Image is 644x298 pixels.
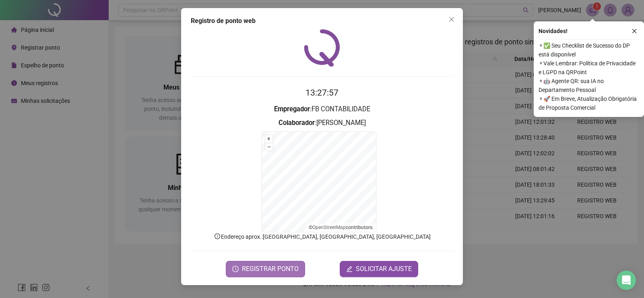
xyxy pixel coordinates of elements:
[346,266,353,272] span: edit
[232,266,239,272] span: clock-circle
[539,27,568,35] span: Novidades !
[448,16,455,23] span: close
[274,105,310,113] strong: Empregador
[632,28,637,34] span: close
[309,225,374,230] li: © contributors.
[340,261,418,277] button: editSOLICITAR AJUSTE
[305,88,339,98] time: 13:27:57
[356,264,412,274] span: SOLICITAR AJUSTE
[539,77,639,94] span: ⚬ 🤖 Agente QR: sua IA no Departamento Pessoal
[191,16,453,26] div: Registro de ponto web
[226,261,305,277] button: REGISTRAR PONTO
[445,13,458,26] button: Close
[617,271,636,290] div: Open Intercom Messenger
[191,232,453,241] p: Endereço aprox. : [GEOGRAPHIC_DATA], [GEOGRAPHIC_DATA], [GEOGRAPHIC_DATA]
[539,59,639,77] span: ⚬ Vale Lembrar: Política de Privacidade e LGPD na QRPoint
[265,143,273,151] button: –
[191,118,453,128] h3: : [PERSON_NAME]
[265,135,273,143] button: +
[191,104,453,115] h3: : FB CONTABILIDADE
[214,233,221,240] span: info-circle
[279,119,315,127] strong: Colaborador
[304,29,340,67] img: QRPoint
[312,225,346,230] a: OpenStreetMap
[539,94,639,112] span: ⚬ 🚀 Em Breve, Atualização Obrigatória de Proposta Comercial
[242,264,299,274] span: REGISTRAR PONTO
[539,41,639,59] span: ⚬ ✅ Seu Checklist de Sucesso do DP está disponível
